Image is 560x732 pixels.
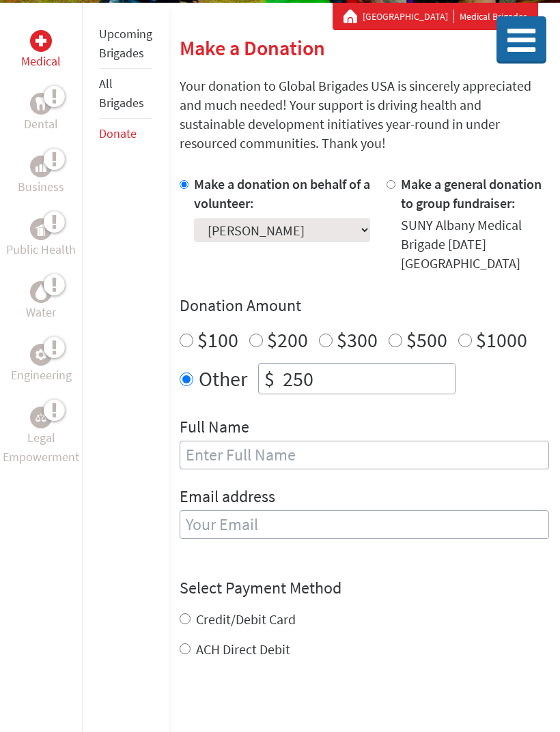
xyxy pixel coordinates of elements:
[6,219,76,260] a: Public HealthPublic Health
[99,27,152,61] a: Upcoming Brigades
[197,327,238,353] label: $100
[337,327,378,353] label: $300
[180,511,549,540] input: Your Email
[180,441,549,470] input: Enter Full Name
[180,417,249,441] label: Full Name
[180,295,549,317] h4: Donation Amount
[30,407,52,429] div: Legal Empowerment
[476,327,527,353] label: $1000
[99,70,152,119] li: All Brigades
[30,282,52,304] div: Water
[196,641,290,658] label: ACH Direct Debit
[180,578,549,600] h4: Select Payment Method
[36,350,46,361] img: Engineering
[406,327,447,353] label: $500
[99,76,144,111] a: All Brigades
[180,486,275,511] label: Email address
[11,345,72,385] a: EngineeringEngineering
[363,10,454,24] a: [GEOGRAPHIC_DATA]
[3,429,79,467] p: Legal Empowerment
[21,53,61,72] p: Medical
[199,364,247,395] label: Other
[36,414,46,422] img: Legal Empowerment
[401,176,542,212] label: Make a general donation to group fundraiser:
[11,366,72,385] p: Engineering
[401,216,550,274] div: SUNY Albany Medical Brigade [DATE] [GEOGRAPHIC_DATA]
[267,327,308,353] label: $200
[36,284,46,300] img: Water
[18,156,64,197] a: BusinessBusiness
[30,93,52,115] div: Dental
[30,219,52,241] div: Public Health
[30,156,52,178] div: Business
[196,611,296,628] label: Credit/Debit Card
[194,176,370,212] label: Make a donation on behalf of a volunteer:
[36,162,46,173] img: Business
[24,115,58,134] p: Dental
[99,119,152,149] li: Donate
[26,282,56,323] a: WaterWater
[36,36,46,47] img: Medical
[24,93,58,134] a: DentalDental
[3,407,79,467] a: Legal EmpowermentLegal Empowerment
[36,98,46,111] img: Dental
[30,31,52,53] div: Medical
[18,178,64,197] p: Business
[99,126,137,142] a: Donate
[21,31,61,72] a: MedicalMedical
[6,241,76,260] p: Public Health
[344,10,527,24] div: Medical Brigades
[180,36,549,61] h2: Make a Donation
[180,77,549,153] p: Your donation to Global Brigades USA is sincerely appreciated and much needed! Your support is dr...
[259,364,280,394] div: $
[280,364,455,394] input: Enter Amount
[99,20,152,70] li: Upcoming Brigades
[36,223,46,237] img: Public Health
[26,304,56,323] p: Water
[30,345,52,366] div: Engineering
